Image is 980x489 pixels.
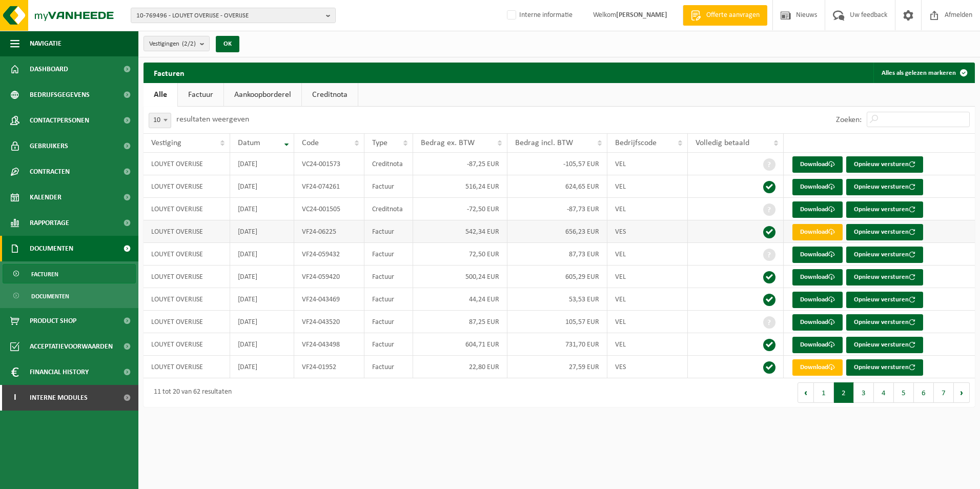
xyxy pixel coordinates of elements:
[413,356,507,378] td: 22,80 EUR
[230,288,294,311] td: [DATE]
[704,10,762,21] span: Offerte aanvragen
[364,311,413,333] td: Factuur
[507,220,607,243] td: 656,23 EUR
[507,266,607,288] td: 605,29 EUR
[792,359,843,376] a: Download
[144,83,177,107] a: Alle
[230,175,294,198] td: [DATE]
[607,198,688,220] td: VEL
[607,288,688,311] td: VEL
[792,269,843,286] a: Download
[30,185,62,210] span: Kalender
[30,82,90,108] span: Bedrijfsgegevens
[364,153,413,175] td: Creditnota
[846,359,923,376] button: Opnieuw versturen
[607,175,688,198] td: VEL
[144,243,230,266] td: LOUYET OVERIJSE
[302,139,319,147] span: Code
[792,156,843,173] a: Download
[230,220,294,243] td: [DATE]
[144,311,230,333] td: LOUYET OVERIJSE
[854,382,874,403] button: 3
[144,153,230,175] td: LOUYET OVERIJSE
[144,175,230,198] td: LOUYET OVERIJSE
[144,63,195,83] h2: Facturen
[3,286,136,305] a: Documenten
[507,288,607,311] td: 53,53 EUR
[30,31,62,56] span: Navigatie
[507,153,607,175] td: -105,57 EUR
[683,5,767,26] a: Offerte aanvragen
[294,175,364,198] td: VF24-074261
[792,292,843,308] a: Download
[607,311,688,333] td: VEL
[792,337,843,353] a: Download
[873,63,974,83] button: Alles als gelezen markeren
[413,243,507,266] td: 72,50 EUR
[364,243,413,266] td: Factuur
[696,139,749,147] span: Volledig betaald
[364,356,413,378] td: Factuur
[149,113,171,128] span: 10
[149,383,232,402] div: 11 tot 20 van 62 resultaten
[30,108,89,133] span: Contactpersonen
[230,333,294,356] td: [DATE]
[846,314,923,331] button: Opnieuw versturen
[954,382,970,403] button: Next
[615,139,657,147] span: Bedrijfscode
[616,11,667,19] strong: [PERSON_NAME]
[230,153,294,175] td: [DATE]
[302,83,358,107] a: Creditnota
[914,382,934,403] button: 6
[149,113,171,128] span: 10
[294,356,364,378] td: VF24-01952
[413,175,507,198] td: 516,24 EUR
[294,153,364,175] td: VC24-001573
[230,356,294,378] td: [DATE]
[792,247,843,263] a: Download
[216,36,239,52] button: OK
[30,385,88,411] span: Interne modules
[846,224,923,240] button: Opnieuw versturen
[507,175,607,198] td: 624,65 EUR
[507,243,607,266] td: 87,73 EUR
[834,382,854,403] button: 2
[372,139,387,147] span: Type
[814,382,834,403] button: 1
[413,333,507,356] td: 604,71 EUR
[144,356,230,378] td: LOUYET OVERIJSE
[294,198,364,220] td: VC24-001505
[792,179,843,195] a: Download
[224,83,301,107] a: Aankoopborderel
[607,333,688,356] td: VEL
[846,156,923,173] button: Opnieuw versturen
[294,288,364,311] td: VF24-043469
[846,201,923,218] button: Opnieuw versturen
[792,314,843,331] a: Download
[421,139,475,147] span: Bedrag ex. BTW
[507,356,607,378] td: 27,59 EUR
[505,8,573,23] label: Interne informatie
[836,116,862,124] label: Zoeken:
[798,382,814,403] button: Previous
[294,243,364,266] td: VF24-059432
[149,36,196,52] span: Vestigingen
[144,198,230,220] td: LOUYET OVERIJSE
[3,264,136,283] a: Facturen
[846,292,923,308] button: Opnieuw versturen
[294,333,364,356] td: VF24-043498
[364,288,413,311] td: Factuur
[30,334,113,359] span: Acceptatievoorwaarden
[792,201,843,218] a: Download
[294,220,364,243] td: VF24-06225
[144,333,230,356] td: LOUYET OVERIJSE
[507,333,607,356] td: 731,70 EUR
[607,153,688,175] td: VEL
[507,198,607,220] td: -87,73 EUR
[176,115,249,124] label: resultaten weergeven
[792,224,843,240] a: Download
[30,56,68,82] span: Dashboard
[144,266,230,288] td: LOUYET OVERIJSE
[230,266,294,288] td: [DATE]
[30,159,70,185] span: Contracten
